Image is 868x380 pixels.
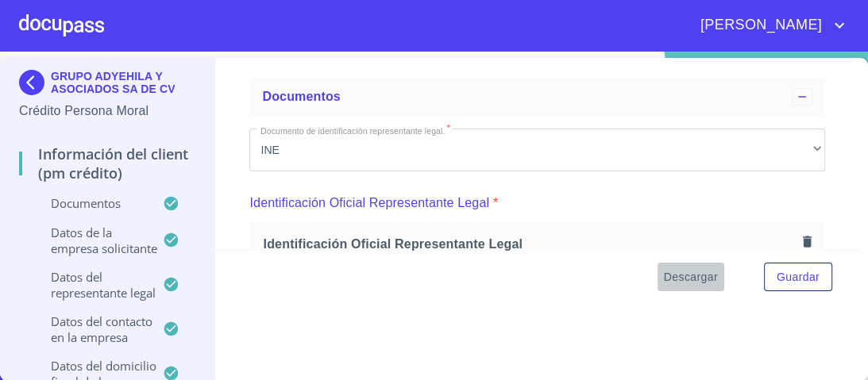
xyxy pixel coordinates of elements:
p: Datos del representante legal [19,269,163,301]
button: Guardar [764,263,832,292]
p: GRUPO ADYEHILA Y ASOCIADOS SA DE CV [51,70,195,95]
span: Descargar [664,267,718,287]
span: Documentos [262,90,340,103]
p: Información del Client (PM crédito) [19,144,195,182]
div: GRUPO ADYEHILA Y ASOCIADOS SA DE CV [19,70,195,102]
p: Datos de la empresa solicitante [19,225,163,256]
div: INE [249,129,825,171]
p: Datos del contacto en la empresa [19,313,163,345]
span: Identificación Oficial Representante Legal [263,236,797,252]
div: Documentos [249,78,825,116]
img: Docupass spot blue [19,70,51,95]
p: Crédito Persona Moral [19,102,195,121]
p: Identificación Oficial Representante Legal [249,194,489,213]
button: account of current user [689,13,849,38]
p: Documentos [19,195,163,211]
span: Guardar [777,267,820,287]
span: [PERSON_NAME] [689,13,830,38]
button: Descargar [658,263,724,292]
